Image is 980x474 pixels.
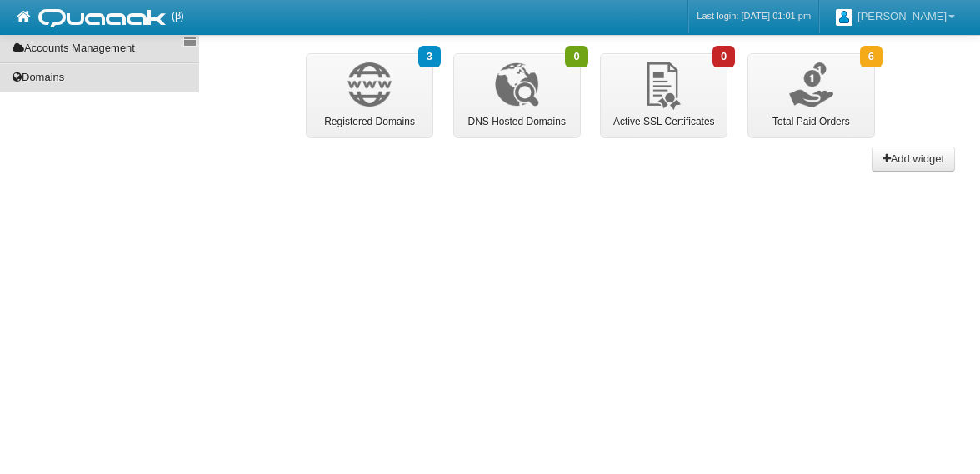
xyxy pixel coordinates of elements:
[697,7,811,24] a: Last login: [DATE] 01:01 pm
[748,54,874,137] a: 6Total Paid Orders
[872,147,955,172] button: Add widget
[418,46,441,67] span: 3
[183,37,197,49] a: Sidebar switch
[454,54,580,137] a: 0DNS Hosted Domains
[565,46,587,67] span: 0
[860,46,882,67] span: 6
[172,1,184,31] span: (β)
[601,54,727,137] a: 0Active SSL Certificates
[307,54,432,137] a: 3Registered Domains
[712,46,735,67] span: 0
